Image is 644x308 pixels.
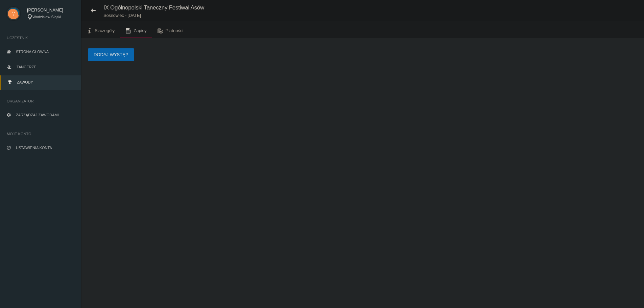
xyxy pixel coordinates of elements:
[7,98,74,104] span: Organizator
[166,28,184,33] span: Płatności
[88,48,134,61] button: Dodaj występ
[95,28,115,33] span: Szczegóły
[120,23,152,38] a: Zapisy
[27,14,74,20] div: Wodzisław Śląski
[17,80,33,84] span: Zawody
[134,28,146,33] span: Zapisy
[16,50,49,54] span: Strona główna
[17,65,36,69] span: Tancerze
[7,7,20,20] img: svg
[103,13,204,18] small: Sosnowiec - [DATE]
[27,7,74,14] span: [PERSON_NAME]
[7,131,74,137] span: Moje konto
[16,113,59,117] span: Zarządzaj zawodami
[7,34,74,41] span: Uczestnik
[152,23,189,38] a: Płatności
[81,23,120,38] a: Szczegóły
[103,4,204,11] span: IX Ogólnopolski Taneczny Festiwal Asów
[16,146,52,150] span: Ustawienia konta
